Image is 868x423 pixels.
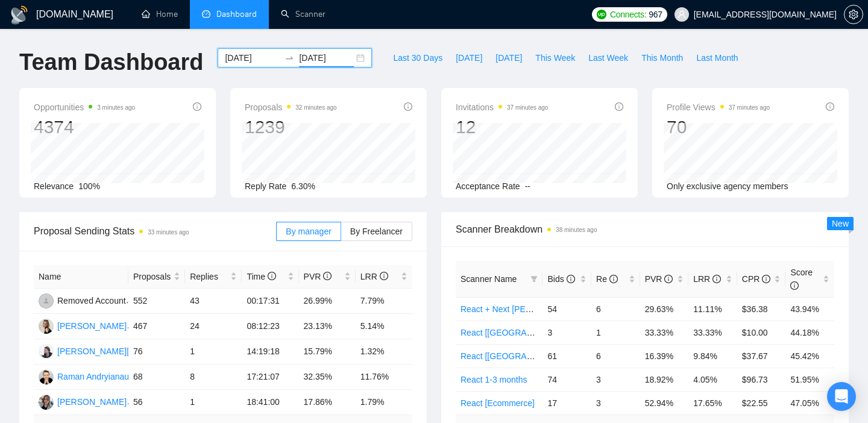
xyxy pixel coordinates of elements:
[39,371,129,381] a: RARaman Andryianau
[785,321,834,344] td: 44.18%
[356,314,412,339] td: 5.14%
[495,51,522,64] span: [DATE]
[461,304,581,314] a: React + Next [PERSON_NAME]
[304,272,332,281] span: PVR
[461,274,517,284] span: Scanner Name
[34,224,276,239] span: Proposal Sending Stats
[39,319,54,334] img: AH
[729,104,770,111] time: 37 minutes ago
[535,51,575,64] span: This Week
[128,365,185,390] td: 68
[39,395,54,410] img: VL
[667,116,770,139] div: 70
[449,48,489,67] button: [DATE]
[635,48,690,67] button: This Month
[542,344,591,368] td: 61
[456,116,548,139] div: 12
[790,268,813,290] span: Score
[737,297,786,321] td: $36.38
[461,328,577,337] a: React [[GEOGRAPHIC_DATA]]
[667,100,770,114] span: Profile Views
[461,398,535,408] a: React [Ecommerce]
[299,390,356,415] td: 17.86%
[567,275,575,283] span: info-circle
[299,51,354,64] input: End date
[640,368,689,391] td: 18.92%
[97,104,135,111] time: 3 minutes ago
[295,104,336,111] time: 32 minutes ago
[667,181,788,191] span: Only exclusive agency members
[737,368,786,391] td: $96.73
[299,365,356,390] td: 32.35%
[827,382,856,411] div: Open Intercom Messenger
[737,321,786,344] td: $10.00
[57,319,127,333] div: [PERSON_NAME]
[242,314,298,339] td: 08:12:23
[286,227,331,236] span: By manager
[242,390,298,415] td: 18:41:00
[10,5,29,25] img: logo
[34,181,74,191] span: Relevance
[826,102,834,111] span: info-circle
[39,346,195,356] a: AB[PERSON_NAME][MEDICAL_DATA]
[225,51,280,64] input: Start date
[456,181,520,191] span: Acceptance Rate
[57,395,127,409] div: [PERSON_NAME]
[247,272,275,281] span: Time
[547,274,574,284] span: Bids
[190,270,228,283] span: Replies
[39,344,54,359] img: AB
[556,227,597,233] time: 38 minutes ago
[39,369,54,384] img: RA
[688,344,737,368] td: 9.84%
[245,116,337,139] div: 1239
[380,272,388,280] span: info-circle
[242,289,298,314] td: 00:17:31
[609,275,618,283] span: info-circle
[591,368,640,391] td: 3
[202,10,210,18] span: dashboard
[185,365,242,390] td: 8
[641,51,683,64] span: This Month
[530,275,538,283] span: filter
[649,8,662,21] span: 967
[291,181,315,191] span: 6.30%
[34,100,135,114] span: Opportunities
[242,339,298,365] td: 14:19:18
[640,391,689,415] td: 52.94%
[299,339,356,365] td: 15.79%
[393,51,442,64] span: Last 30 Days
[693,274,721,284] span: LRR
[645,274,673,284] span: PVR
[19,48,203,77] h1: Team Dashboard
[615,102,623,111] span: info-circle
[34,116,135,139] div: 4374
[350,227,403,236] span: By Freelancer
[57,345,195,358] div: [PERSON_NAME][MEDICAL_DATA]
[39,396,127,406] a: VL[PERSON_NAME]
[542,297,591,321] td: 54
[148,229,189,236] time: 33 minutes ago
[185,289,242,314] td: 43
[664,275,673,283] span: info-circle
[690,48,744,67] button: Last Month
[185,265,242,289] th: Replies
[597,10,606,19] img: upwork-logo.png
[461,375,527,384] a: React 1-3 months
[610,8,646,21] span: Connects:
[360,272,388,281] span: LRR
[299,289,356,314] td: 26.99%
[696,51,738,64] span: Last Month
[285,53,294,63] span: to
[356,390,412,415] td: 1.79%
[640,344,689,368] td: 16.39%
[582,48,635,67] button: Last Week
[785,344,834,368] td: 45.42%
[185,339,242,365] td: 1
[386,48,449,67] button: Last 30 Days
[588,51,628,64] span: Last Week
[785,391,834,415] td: 47.05%
[591,321,640,344] td: 1
[57,294,126,307] div: Removed Account
[844,5,863,24] button: setting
